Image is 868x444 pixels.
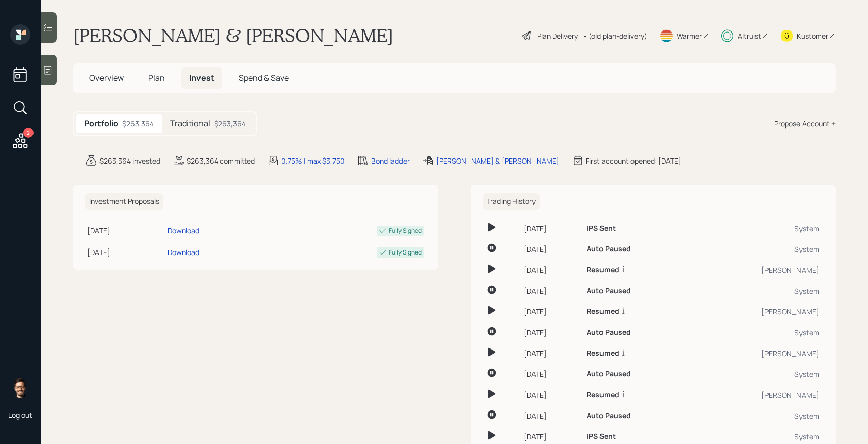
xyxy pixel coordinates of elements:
h6: IPS Sent [587,432,616,441]
div: Download [168,225,199,236]
div: Altruist [738,30,761,41]
div: Download [168,247,199,258]
span: Overview [89,72,124,83]
div: System [693,223,819,234]
div: [DATE] [524,286,579,296]
div: $263,364 committed [187,155,255,166]
div: Fully Signed [389,248,422,257]
div: 2 [23,128,34,138]
div: $263,364 invested [99,155,160,166]
h6: Auto Paused [587,370,631,378]
div: [DATE] [524,223,579,234]
div: First account opened: [DATE] [586,155,681,166]
div: 0.75% | max $3,750 [281,155,345,166]
div: Kustomer [797,30,828,41]
div: Bond ladder [371,155,410,166]
h6: Resumed [587,391,619,399]
div: [DATE] [524,431,579,442]
div: System [693,431,819,442]
div: System [693,244,819,255]
div: [DATE] [524,410,579,421]
div: [DATE] [524,327,579,338]
div: [DATE] [524,369,579,379]
div: [DATE] [524,390,579,400]
div: System [693,327,819,338]
h6: Resumed [587,307,619,316]
div: • (old plan-delivery) [583,30,647,41]
h6: Investment Proposals [85,193,163,210]
div: $263,364 [122,118,154,129]
h6: Auto Paused [587,411,631,420]
div: [PERSON_NAME] [693,390,819,400]
div: System [693,286,819,296]
div: [DATE] [524,244,579,255]
div: [DATE] [524,265,579,275]
img: sami-boghos-headshot.png [10,377,30,398]
div: [DATE] [524,306,579,317]
h6: Auto Paused [587,287,631,295]
div: Log out [8,410,32,420]
span: Plan [148,72,165,83]
div: [DATE] [87,225,163,236]
div: Fully Signed [389,226,422,235]
h6: Auto Paused [587,245,631,253]
div: [PERSON_NAME] [693,348,819,359]
h6: Trading History [483,193,540,210]
div: Warmer [677,30,702,41]
h6: Resumed [587,349,619,358]
div: Plan Delivery [537,30,578,41]
h6: Resumed [587,266,619,274]
div: Propose Account + [774,118,836,129]
div: $263,364 [214,118,246,129]
div: System [693,410,819,421]
div: System [693,369,819,379]
h6: Auto Paused [587,328,631,337]
span: Invest [189,72,214,83]
h1: [PERSON_NAME] & [PERSON_NAME] [73,24,393,47]
span: Spend & Save [239,72,289,83]
div: [PERSON_NAME] [693,306,819,317]
div: [DATE] [524,348,579,359]
h6: IPS Sent [587,224,616,233]
h5: Traditional [170,119,210,129]
div: [DATE] [87,247,163,258]
div: [PERSON_NAME] [693,265,819,275]
div: [PERSON_NAME] & [PERSON_NAME] [436,155,559,166]
h5: Portfolio [84,119,118,129]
